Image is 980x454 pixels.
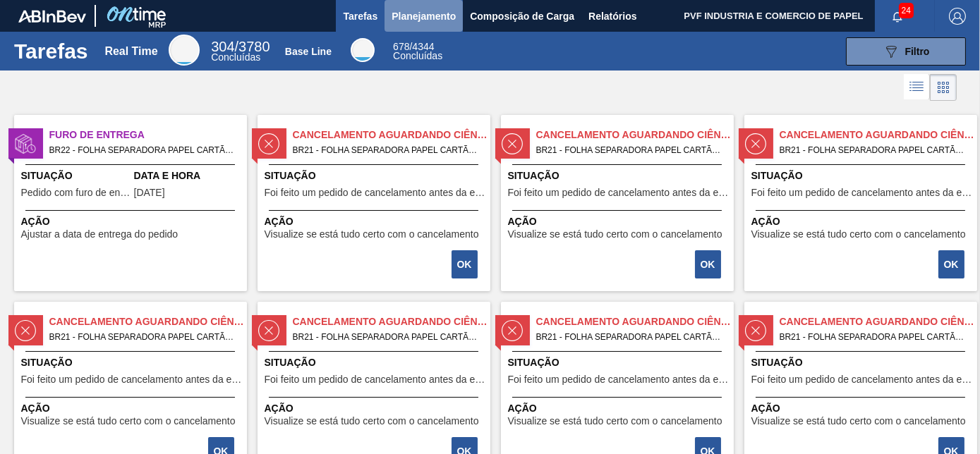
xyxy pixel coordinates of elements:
span: / 3780 [211,39,270,54]
span: Concluídas [211,51,260,63]
span: Visualize se está tudo certo com o cancelamento [751,416,966,427]
span: BR21 - FOLHA SEPARADORA PAPEL CARTÃO Pedido - 1873698 [293,142,479,158]
span: / 4344 [393,41,434,52]
span: Situação [751,168,974,183]
span: Situação [265,168,487,183]
span: Pedido com furo de entrega [21,188,131,198]
img: status [502,133,523,154]
img: status [502,320,523,341]
div: Real Time [211,41,270,62]
div: Base Line [285,46,332,57]
div: Completar tarefa: 29751954 [940,249,966,280]
img: status [258,133,279,154]
button: OK [452,250,478,278]
span: Cancelamento aguardando ciência [49,314,247,329]
div: Base Line [393,42,442,61]
img: TNhmsLtSVTkK8tSr43FrP2fwEKptu5GPRR3wAAAABJRU5ErkJggg== [18,10,86,23]
span: Ação [265,401,487,416]
span: Foi feito um pedido de cancelamento antes da etapa de aguardando faturamento [751,374,974,385]
span: Foi feito um pedido de cancelamento antes da etapa de aguardando faturamento [508,374,730,385]
span: Ação [21,214,243,229]
span: Situação [21,355,243,370]
button: OK [938,250,964,278]
span: Relatórios [588,8,636,25]
span: Concluídas [393,50,442,61]
span: Cancelamento aguardando ciência [536,314,734,329]
span: Visualize se está tudo certo com o cancelamento [265,229,479,240]
span: Ação [508,214,730,229]
div: Visão em Lista [904,74,930,101]
span: Cancelamento aguardando ciência [536,128,734,142]
span: BR21 - FOLHA SEPARADORA PAPEL CARTÃO Pedido - 1873714 [536,329,722,345]
span: BR22 - FOLHA SEPARADORA PAPEL CARTÃO Pedido - 1994481 [49,142,236,158]
span: Cancelamento aguardando ciência [780,314,977,329]
span: Ajustar a data de entrega do pedido [21,229,179,240]
img: status [745,133,766,154]
span: Visualize se está tudo certo com o cancelamento [508,229,722,240]
button: Filtro [846,37,966,66]
span: Ação [751,214,974,229]
span: Visualize se está tudo certo com o cancelamento [21,416,236,427]
img: status [15,133,36,154]
span: Ação [21,401,243,416]
div: Completar tarefa: 29751952 [453,249,479,280]
button: Notificações [875,6,920,26]
span: 24 [899,3,914,18]
span: Filtro [905,46,930,57]
span: Furo de Entrega [49,128,247,142]
span: Situação [751,355,974,370]
span: Situação [508,355,730,370]
span: Ação [751,401,974,416]
span: Foi feito um pedido de cancelamento antes da etapa de aguardando faturamento [508,188,730,198]
img: status [15,320,36,341]
span: 304 [211,39,234,54]
span: Visualize se está tudo certo com o cancelamento [265,416,479,427]
div: Real Time [104,45,157,58]
span: Ação [265,214,487,229]
span: Cancelamento aguardando ciência [780,128,977,142]
span: 14/08/2025, [134,188,165,198]
span: Visualize se está tudo certo com o cancelamento [508,416,722,427]
img: status [258,320,279,341]
h1: Tarefas [14,43,88,59]
img: status [745,320,766,341]
span: Composição de Carga [470,8,574,25]
span: BR21 - FOLHA SEPARADORA PAPEL CARTÃO Pedido - 1873701 [536,142,722,158]
div: Base Line [351,38,375,62]
span: Situação [21,168,131,183]
span: 678 [393,41,409,52]
span: Situação [508,168,730,183]
span: Situação [265,355,487,370]
img: Logout [949,8,966,25]
span: Data e Hora [134,168,243,183]
span: BR21 - FOLHA SEPARADORA PAPEL CARTÃO Pedido - 1873710 [49,329,236,345]
span: Cancelamento aguardando ciência [293,314,490,329]
span: BR21 - FOLHA SEPARADORA PAPEL CARTÃO Pedido - 1873712 [293,329,479,345]
span: Foi feito um pedido de cancelamento antes da etapa de aguardando faturamento [265,374,487,385]
span: BR21 - FOLHA SEPARADORA PAPEL CARTÃO Pedido - 1873707 [780,142,966,158]
div: Visão em Cards [930,74,957,101]
span: Planejamento [392,8,456,25]
span: Foi feito um pedido de cancelamento antes da etapa de aguardando faturamento [751,188,974,198]
div: Completar tarefa: 29751953 [696,249,722,280]
div: Real Time [169,35,200,66]
span: Foi feito um pedido de cancelamento antes da etapa de aguardando faturamento [265,188,487,198]
span: Visualize se está tudo certo com o cancelamento [751,229,966,240]
span: Foi feito um pedido de cancelamento antes da etapa de aguardando faturamento [21,374,243,385]
span: BR21 - FOLHA SEPARADORA PAPEL CARTÃO Pedido - 1873715 [780,329,966,345]
span: Tarefas [343,8,377,25]
button: OK [695,250,721,278]
span: Cancelamento aguardando ciência [293,128,490,142]
span: Ação [508,401,730,416]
